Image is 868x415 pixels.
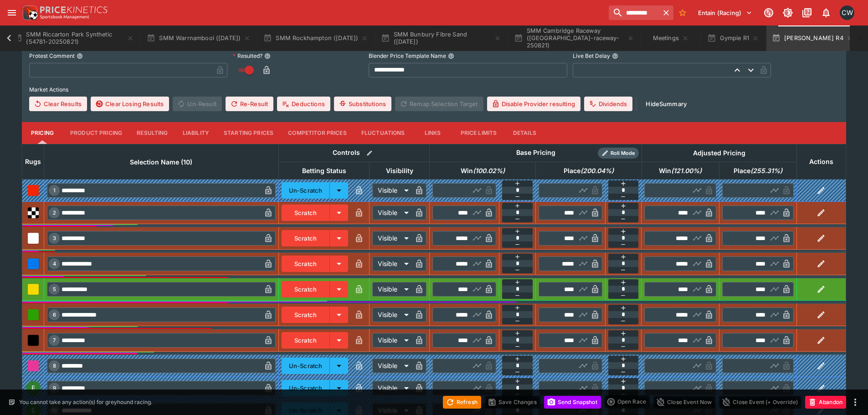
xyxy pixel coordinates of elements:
input: search [609,5,659,20]
div: Clint Wallis [840,5,854,20]
button: Un-Scratch [282,358,330,374]
button: open drawer [4,5,20,21]
div: E [26,381,41,395]
span: Roll Mode [607,149,639,157]
button: Re-Result [226,97,273,111]
p: Live Bet Delay [573,52,610,60]
button: Clint Wallis [837,3,857,23]
span: excl. Emergencies (200.04%) [554,165,624,176]
em: ( 255.31 %) [750,165,782,176]
div: Show/hide Price Roll mode configuration. [598,148,639,159]
button: Blender Price Template Name [448,53,454,59]
span: 1 [51,187,57,194]
button: Fluctuations [354,122,412,144]
button: Dividends [584,97,632,111]
div: Visible [372,381,412,395]
button: Abandon [805,396,846,409]
p: Protest Comment [29,52,75,60]
th: Adjusted Pricing [642,144,796,162]
p: Blender Price Template Name [369,52,446,60]
label: Market Actions [29,83,839,97]
th: Actions [796,144,846,179]
th: Controls [278,144,430,162]
button: Un-Scratch [282,182,330,199]
button: Scratch [282,256,330,272]
span: 7 [51,337,57,343]
th: Rugs [22,144,44,179]
button: Notifications [818,5,834,21]
span: 3 [51,235,58,241]
button: SMM Warrnambool ([DATE]) [141,26,256,51]
span: 9 [51,385,58,391]
em: ( 100.02 %) [473,165,505,176]
em: ( 121.00 %) [671,165,702,176]
button: Live Bet Delay [612,53,618,59]
p: Resulted? [233,52,262,60]
span: Mark an event as closed and abandoned. [805,397,846,406]
button: Scratch [282,307,330,323]
button: Toggle light/dark mode [780,5,796,21]
button: Connected to PK [760,5,777,21]
button: Deductions [277,97,330,111]
button: Resulted? [264,53,271,59]
button: Starting Prices [216,122,281,144]
button: Send Snapshot [544,396,601,409]
div: Visible [372,256,412,271]
button: Price Limits [453,122,504,144]
button: Refresh [443,396,481,409]
button: Scratch [282,281,330,297]
span: excl. Emergencies (121.00%) [649,165,712,176]
button: Resulting [129,122,175,144]
div: split button [605,395,650,408]
span: 5 [51,286,58,292]
button: HideSummary [640,97,692,111]
button: Documentation [799,5,815,21]
span: Betting Status [292,165,356,176]
button: Clear Losing Results [91,97,169,111]
div: Visible [372,231,412,246]
span: Visibility [376,165,423,176]
span: excl. Emergencies (255.31%) [724,165,792,176]
button: Bulk edit [364,147,375,159]
div: Visible [372,183,412,198]
button: Scratch [282,205,330,221]
span: 2 [51,210,58,216]
div: Visible [372,205,412,220]
button: Liability [175,122,216,144]
button: Un-Scratch [282,380,330,396]
p: You cannot take any action(s) for greyhound racing. [19,398,152,406]
div: Visible [372,333,412,348]
button: Product Pricing [63,122,129,144]
button: Links [412,122,453,144]
button: Gympie R1 [702,26,765,51]
button: Select Tenant [693,5,758,20]
div: Visible [372,307,412,322]
button: Protest Comment [77,53,83,59]
button: Substitutions [334,97,391,111]
button: Scratch [282,332,330,348]
img: PriceKinetics [40,6,108,13]
button: Details [504,122,545,144]
button: Clear Results [29,97,87,111]
span: Un-Result [173,97,221,111]
img: PriceKinetics Logo [20,4,38,22]
span: 8 [51,363,58,369]
div: Visible [372,359,412,373]
span: 6 [51,312,58,318]
button: SMM Riccarton Park Synthetic (54781-20250821) [8,26,139,51]
div: Visible [372,282,412,297]
button: more [850,397,861,408]
em: ( 200.04 %) [580,165,614,176]
button: Scratch [282,230,330,246]
button: Disable Provider resulting [487,97,580,111]
button: Meetings [642,26,700,51]
button: No Bookmarks [675,5,690,20]
button: Pricing [22,122,63,144]
button: [PERSON_NAME] R4 [766,26,859,51]
span: 4 [51,261,58,267]
div: Base Pricing [513,147,559,159]
span: excl. Emergencies (100.02%) [451,165,515,176]
button: Competitor Prices [281,122,354,144]
span: Selection Name (10) [120,157,202,168]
